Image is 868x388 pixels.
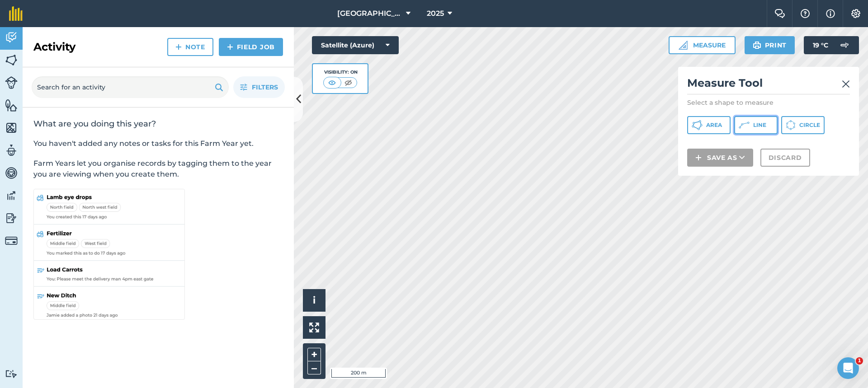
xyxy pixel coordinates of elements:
img: svg+xml;base64,PD94bWwgdmVyc2lvbj0iMS4wIiBlbmNvZGluZz0idXRmLTgiPz4KPCEtLSBHZW5lcmF0b3I6IEFkb2JlIE... [5,369,18,378]
button: Area [687,116,731,134]
span: Circle [799,122,820,129]
img: svg+xml;base64,PD94bWwgdmVyc2lvbj0iMS4wIiBlbmNvZGluZz0idXRmLTgiPz4KPCEtLSBHZW5lcmF0b3I6IEFkb2JlIE... [5,144,18,157]
img: svg+xml;base64,PHN2ZyB4bWxucz0iaHR0cDovL3d3dy53My5vcmcvMjAwMC9zdmciIHdpZHRoPSI1MCIgaGVpZ2h0PSI0MC... [343,78,354,87]
button: Circle [781,116,825,134]
iframe: Intercom live chat [837,357,859,379]
div: Visibility: On [323,69,358,76]
p: You haven't added any notes or tasks for this Farm Year yet. [33,138,283,149]
img: svg+xml;base64,PHN2ZyB4bWxucz0iaHR0cDovL3d3dy53My5vcmcvMjAwMC9zdmciIHdpZHRoPSIxOSIgaGVpZ2h0PSIyNC... [753,40,761,51]
img: svg+xml;base64,PD94bWwgdmVyc2lvbj0iMS4wIiBlbmNvZGluZz0idXRmLTgiPz4KPCEtLSBHZW5lcmF0b3I6IEFkb2JlIE... [5,211,18,225]
button: Satellite (Azure) [312,36,399,54]
h2: Activity [33,40,75,54]
button: Print [745,36,795,54]
button: Discard [760,149,810,167]
p: Farm Years let you organise records by tagging them to the year you are viewing when you create t... [33,158,283,180]
img: A question mark icon [800,9,811,18]
button: Filters [233,76,285,98]
img: svg+xml;base64,PD94bWwgdmVyc2lvbj0iMS4wIiBlbmNvZGluZz0idXRmLTgiPz4KPCEtLSBHZW5lcmF0b3I6IEFkb2JlIE... [5,166,18,180]
img: svg+xml;base64,PD94bWwgdmVyc2lvbj0iMS4wIiBlbmNvZGluZz0idXRmLTgiPz4KPCEtLSBHZW5lcmF0b3I6IEFkb2JlIE... [5,189,18,202]
span: 19 ° C [813,36,828,54]
h2: What are you doing this year? [33,118,283,129]
img: svg+xml;base64,PHN2ZyB4bWxucz0iaHR0cDovL3d3dy53My5vcmcvMjAwMC9zdmciIHdpZHRoPSIxNyIgaGVpZ2h0PSIxNy... [826,8,835,19]
img: svg+xml;base64,PD94bWwgdmVyc2lvbj0iMS4wIiBlbmNvZGluZz0idXRmLTgiPz4KPCEtLSBHZW5lcmF0b3I6IEFkb2JlIE... [5,31,18,44]
span: Line [753,122,766,129]
button: i [303,289,325,312]
input: Search for an activity [32,76,229,98]
a: Field Job [219,38,283,56]
img: svg+xml;base64,PD94bWwgdmVyc2lvbj0iMS4wIiBlbmNvZGluZz0idXRmLTgiPz4KPCEtLSBHZW5lcmF0b3I6IEFkb2JlIE... [5,234,18,247]
img: svg+xml;base64,PHN2ZyB4bWxucz0iaHR0cDovL3d3dy53My5vcmcvMjAwMC9zdmciIHdpZHRoPSIxNCIgaGVpZ2h0PSIyNC... [695,152,702,163]
span: i [313,295,316,306]
button: – [307,361,321,374]
button: Save as [687,149,753,167]
img: svg+xml;base64,PHN2ZyB4bWxucz0iaHR0cDovL3d3dy53My5vcmcvMjAwMC9zdmciIHdpZHRoPSI1NiIgaGVpZ2h0PSI2MC... [5,121,18,135]
span: [GEOGRAPHIC_DATA] [337,8,402,19]
img: svg+xml;base64,PHN2ZyB4bWxucz0iaHR0cDovL3d3dy53My5vcmcvMjAwMC9zdmciIHdpZHRoPSIxNCIgaGVpZ2h0PSIyNC... [175,42,182,52]
button: 19 °C [804,36,859,54]
h2: Measure Tool [687,76,850,94]
img: fieldmargin Logo [9,6,23,21]
img: svg+xml;base64,PHN2ZyB4bWxucz0iaHR0cDovL3d3dy53My5vcmcvMjAwMC9zdmciIHdpZHRoPSI1MCIgaGVpZ2h0PSI0MC... [326,78,338,87]
img: Ruler icon [679,41,688,50]
img: Two speech bubbles overlapping with the left bubble in the forefront [774,9,785,18]
img: Four arrows, one pointing top left, one top right, one bottom right and the last bottom left [309,323,319,332]
span: Area [706,122,722,129]
button: Measure [669,36,736,54]
button: + [307,348,321,361]
img: svg+xml;base64,PHN2ZyB4bWxucz0iaHR0cDovL3d3dy53My5vcmcvMjAwMC9zdmciIHdpZHRoPSIxOSIgaGVpZ2h0PSIyNC... [215,82,223,93]
span: Filters [252,82,278,92]
img: A cog icon [850,9,861,18]
span: 1 [856,357,863,365]
img: svg+xml;base64,PD94bWwgdmVyc2lvbj0iMS4wIiBlbmNvZGluZz0idXRmLTgiPz4KPCEtLSBHZW5lcmF0b3I6IEFkb2JlIE... [835,36,854,54]
span: 2025 [427,8,444,19]
img: svg+xml;base64,PHN2ZyB4bWxucz0iaHR0cDovL3d3dy53My5vcmcvMjAwMC9zdmciIHdpZHRoPSIyMiIgaGVpZ2h0PSIzMC... [842,79,850,89]
img: svg+xml;base64,PD94bWwgdmVyc2lvbj0iMS4wIiBlbmNvZGluZz0idXRmLTgiPz4KPCEtLSBHZW5lcmF0b3I6IEFkb2JlIE... [5,76,18,89]
a: Note [167,38,213,56]
img: svg+xml;base64,PHN2ZyB4bWxucz0iaHR0cDovL3d3dy53My5vcmcvMjAwMC9zdmciIHdpZHRoPSI1NiIgaGVpZ2h0PSI2MC... [5,98,18,112]
img: svg+xml;base64,PHN2ZyB4bWxucz0iaHR0cDovL3d3dy53My5vcmcvMjAwMC9zdmciIHdpZHRoPSIxNCIgaGVpZ2h0PSIyNC... [227,42,233,52]
p: Select a shape to measure [687,98,850,107]
img: svg+xml;base64,PHN2ZyB4bWxucz0iaHR0cDovL3d3dy53My5vcmcvMjAwMC9zdmciIHdpZHRoPSI1NiIgaGVpZ2h0PSI2MC... [5,53,18,67]
button: Line [734,116,778,134]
